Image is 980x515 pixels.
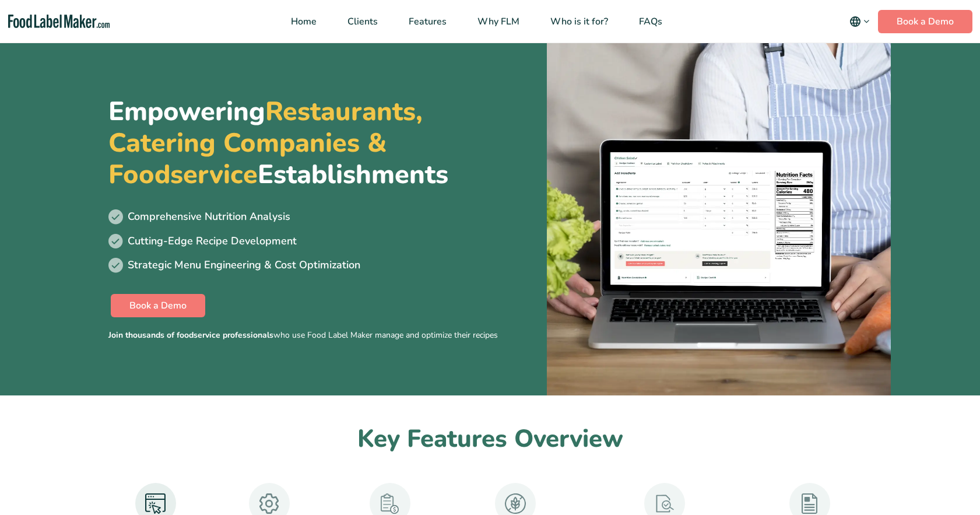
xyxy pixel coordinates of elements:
p: who use Food Label Maker manage and optimize their recipes [108,329,529,342]
a: Book a Demo [111,294,205,317]
span: Features [405,15,448,28]
a: Book a Demo [878,10,972,33]
span: Clients [344,15,379,28]
i: Restaurants, Catering Companies & Foodservice [108,94,423,192]
span: FAQs [635,15,663,28]
li: Comprehensive Nutrition Analysis [108,209,529,225]
b: Join thousands of foodservice professionals [108,330,273,341]
li: Strategic Menu Engineering & Cost Optimization [108,258,529,273]
h1: Empowering Establishments [108,96,529,191]
li: Cutting-Edge Recipe Development [108,234,529,249]
h2: Key Features Overview [108,423,872,456]
span: Home [287,15,318,28]
span: Who is it for? [547,15,609,28]
span: Why FLM [474,15,521,28]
